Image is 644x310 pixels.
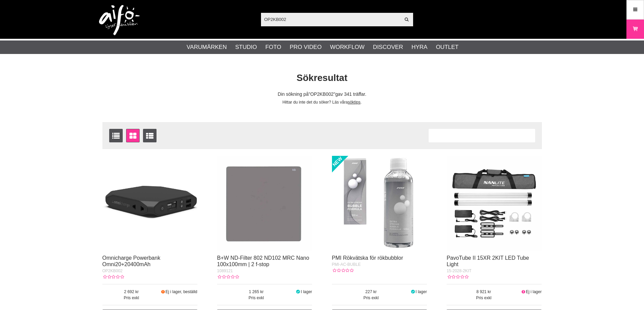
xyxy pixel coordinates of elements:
[165,289,197,294] span: Ej i lager, beställd
[217,274,239,280] div: Kundbetyg: 0
[99,5,140,35] img: logo.png
[309,92,335,97] span: OP2KB002
[102,255,161,267] a: Omnicharge Powerbank Omni20+20400mAh
[217,269,233,273] span: 1089121
[187,43,227,52] a: Varumärken
[332,255,403,261] a: PMI Rökvätska för rökbubblor
[217,295,295,301] span: Pris exkl
[447,255,529,267] a: PavoTube II 15XR 2KIT LED Tube Light
[301,289,312,294] span: I lager
[330,43,364,52] a: Workflow
[217,255,309,267] a: B+W ND-Filter 802 ND102 MRC Nano 100x100mm | 2 f-stop
[217,289,295,295] span: 1 265
[109,129,123,142] a: Listvisning
[217,156,312,251] img: B+W ND-Filter 802 ND102 MRC Nano 100x100mm | 2 f-stop
[332,295,410,301] span: Pris exkl
[143,129,157,142] a: Utökad listvisning
[295,289,301,294] i: I lager
[447,289,521,295] span: 8 921
[126,129,140,142] a: Fönstervisning
[373,43,403,52] a: Discover
[447,295,521,301] span: Pris exkl
[332,156,427,251] img: PMI Rökvätska för rökbubblor
[447,269,471,273] span: 15-2028-2KIT
[447,274,468,280] div: Kundbetyg: 0
[521,289,526,294] i: Ej i lager
[290,43,321,52] a: Pro Video
[411,43,427,52] a: Hyra
[161,289,166,294] i: Beställd
[102,269,123,273] span: OP2KB002
[235,43,257,52] a: Studio
[282,100,348,105] span: Hittar du inte det du söker? Läs våra
[102,289,161,295] span: 2 692
[410,289,416,294] i: I lager
[447,156,542,251] img: PavoTube II 15XR 2KIT LED Tube Light
[360,100,361,105] span: .
[332,262,361,267] span: PMI-AC-BUBLE
[415,289,427,294] span: I lager
[102,295,161,301] span: Pris exkl
[261,14,401,24] input: Sök produkter ...
[436,43,458,52] a: Outlet
[278,92,366,97] span: Din sökning på gav 341 träffar.
[102,156,197,251] img: Omnicharge Powerbank Omni20+20400mAh
[97,72,547,85] h1: Sökresultat
[332,289,410,295] span: 227
[348,100,360,105] a: söktips
[265,43,281,52] a: Foto
[332,267,354,274] div: Kundbetyg: 0
[102,274,124,280] div: Kundbetyg: 0
[526,289,542,294] span: Ej i lager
